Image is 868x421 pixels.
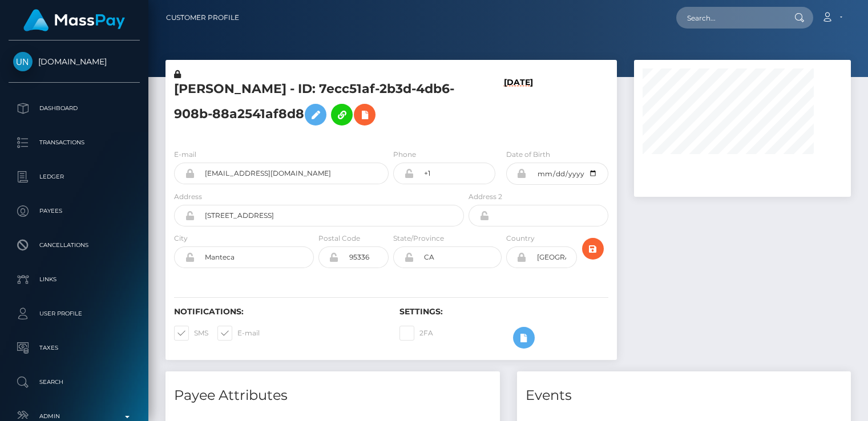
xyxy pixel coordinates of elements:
[13,237,135,254] p: Cancellations
[676,7,784,29] input: Search...
[9,334,140,362] a: Taxes
[399,307,608,317] h6: Settings:
[393,149,416,160] label: Phone
[399,326,433,341] label: 2FA
[9,299,140,328] a: User Profile
[13,203,135,220] p: Payees
[13,134,135,151] p: Transactions
[9,265,140,294] a: Links
[174,80,458,131] h5: [PERSON_NAME] - ID: 7ecc51af-2b3d-4db6-908b-88a2541af8d8
[393,233,444,244] label: State/Province
[23,9,125,31] img: MassPay Logo
[9,94,140,123] a: Dashboard
[504,78,533,135] h6: [DATE]
[166,6,239,30] a: Customer Profile
[174,192,202,202] label: Address
[9,56,140,67] span: [DOMAIN_NAME]
[174,233,188,244] label: City
[9,128,140,157] a: Transactions
[9,163,140,191] a: Ledger
[174,326,208,341] label: SMS
[506,149,550,160] label: Date of Birth
[506,233,535,244] label: Country
[13,339,135,357] p: Taxes
[13,374,135,391] p: Search
[9,197,140,225] a: Payees
[13,305,135,322] p: User Profile
[13,271,135,288] p: Links
[526,386,843,406] h4: Events
[13,168,135,185] p: Ledger
[318,233,360,244] label: Postal Code
[217,326,260,341] label: E-mail
[9,368,140,396] a: Search
[174,386,491,406] h4: Payee Attributes
[13,100,135,117] p: Dashboard
[9,231,140,260] a: Cancellations
[13,52,33,71] img: Unlockt.me
[174,149,196,160] label: E-mail
[174,307,382,317] h6: Notifications:
[469,192,502,202] label: Address 2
